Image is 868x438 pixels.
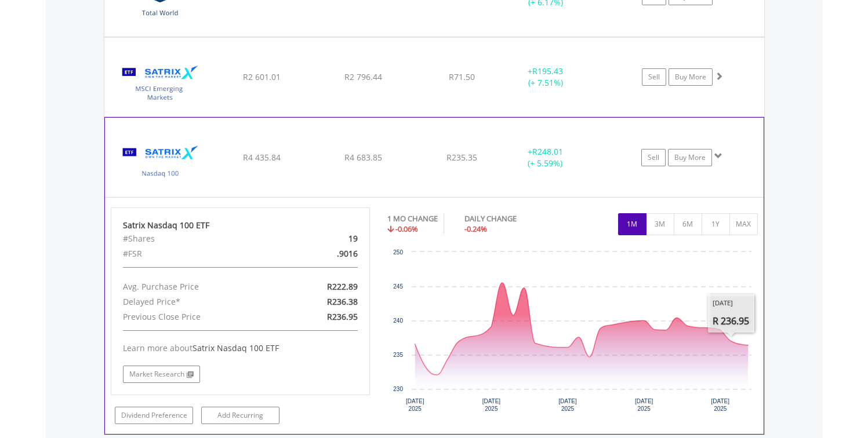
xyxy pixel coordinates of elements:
div: #FSR [114,246,282,261]
div: Satrix Nasdaq 100 ETF [123,220,358,231]
button: 1Y [702,213,730,235]
div: Chart. Highcharts interactive chart. [387,246,758,420]
img: TFSA.STXNDQ.png [111,132,210,194]
div: #Shares [114,231,282,246]
span: -0.24% [464,224,487,234]
div: Avg. Purchase Price [114,279,282,294]
text: 250 [393,249,403,256]
a: Sell [642,68,666,86]
div: + (+ 7.51%) [502,65,590,89]
a: Buy More [668,149,712,166]
div: 1 MO CHANGE [387,213,438,224]
span: R236.38 [327,296,358,307]
button: MAX [729,213,758,235]
span: R235.35 [446,152,477,163]
button: 1M [618,213,647,235]
span: R4 435.84 [243,152,281,163]
button: 3M [646,213,674,235]
div: + (+ 5.59%) [502,146,589,169]
a: Market Research [123,366,200,383]
span: R248.01 [532,146,563,157]
span: R2 601.01 [243,71,281,82]
span: R195.43 [532,65,563,76]
text: [DATE] 2025 [558,398,577,412]
text: 230 [393,386,403,392]
text: 235 [393,352,403,358]
span: -0.06% [395,224,418,234]
div: Delayed Price* [114,294,282,309]
a: Sell [641,149,666,166]
div: .9016 [282,246,366,261]
span: R71.50 [449,71,475,82]
text: [DATE] 2025 [711,398,730,412]
img: TFSA.STXEMG.png [110,52,210,114]
a: Buy More [669,68,713,86]
a: Dividend Preference [115,407,193,424]
span: R222.89 [327,281,358,292]
div: Previous Close Price [114,309,282,324]
text: [DATE] 2025 [482,398,501,412]
span: R236.95 [327,311,358,322]
svg: Interactive chart [387,246,757,420]
div: 19 [282,231,366,246]
text: [DATE] 2025 [635,398,653,412]
span: R4 683.85 [344,152,382,163]
text: 240 [393,317,403,324]
div: Learn more about [123,342,358,354]
a: Add Recurring [201,407,279,424]
span: Satrix Nasdaq 100 ETF [193,342,279,353]
button: 6M [674,213,702,235]
text: [DATE] 2025 [406,398,424,412]
text: 245 [393,283,403,290]
span: R2 796.44 [344,71,382,82]
div: DAILY CHANGE [464,213,557,224]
